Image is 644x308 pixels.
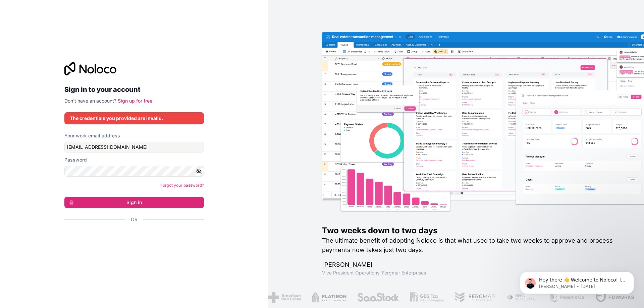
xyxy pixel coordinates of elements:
[64,83,204,96] h2: Sign in to your account
[64,142,204,152] input: Email address
[410,292,444,303] img: /assets/gbstax-C-GtDUiK.png
[64,197,204,208] button: Sign in
[64,166,204,177] input: Password
[357,292,399,303] img: /assets/saastock-C6Zbiodz.png
[322,260,623,269] h1: [PERSON_NAME]
[64,98,116,104] span: Don't have an account?
[322,225,623,236] h1: Two weeks down to two days
[118,98,152,104] a: Sign up for free
[455,292,496,303] img: /assets/fergmar-CudnrXN5.png
[61,230,202,245] iframe: Google ile Oturum Açma Düğmesi
[160,183,204,188] a: Forgot your password?
[268,292,301,303] img: /assets/american-red-cross-BAupjrZR.png
[64,157,87,163] label: Password
[131,216,138,223] span: Or
[64,132,120,139] label: Your work email address
[322,269,623,276] h1: Vice President Operations , Fergmar Enterprises
[312,292,346,303] img: /assets/flatiron-C8eUkumj.png
[70,115,199,122] div: The credentials you provided are invalid.
[322,236,623,255] h2: The ultimate benefit of adopting Noloco is that what used to take two weeks to approve and proces...
[510,258,644,305] iframe: Intercom notifications message
[506,292,538,303] img: /assets/fiera-fwj2N5v4.png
